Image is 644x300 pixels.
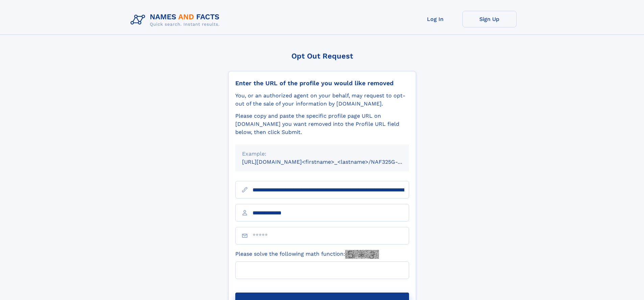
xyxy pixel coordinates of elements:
div: Please copy and paste the specific profile page URL on [DOMAIN_NAME] you want removed into the Pr... [235,112,409,136]
div: You, or an authorized agent on your behalf, may request to opt-out of the sale of your informatio... [235,92,409,108]
small: [URL][DOMAIN_NAME]<firstname>_<lastname>/NAF325G-xxxxxxxx [242,159,422,165]
img: Logo Names and Facts [128,11,225,29]
a: Sign Up [462,11,517,27]
label: Please solve the following math function: [235,250,379,259]
div: Example: [242,150,402,158]
div: Opt Out Request [228,52,416,60]
div: Enter the URL of the profile you would like removed [235,79,409,87]
a: Log In [408,11,462,27]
